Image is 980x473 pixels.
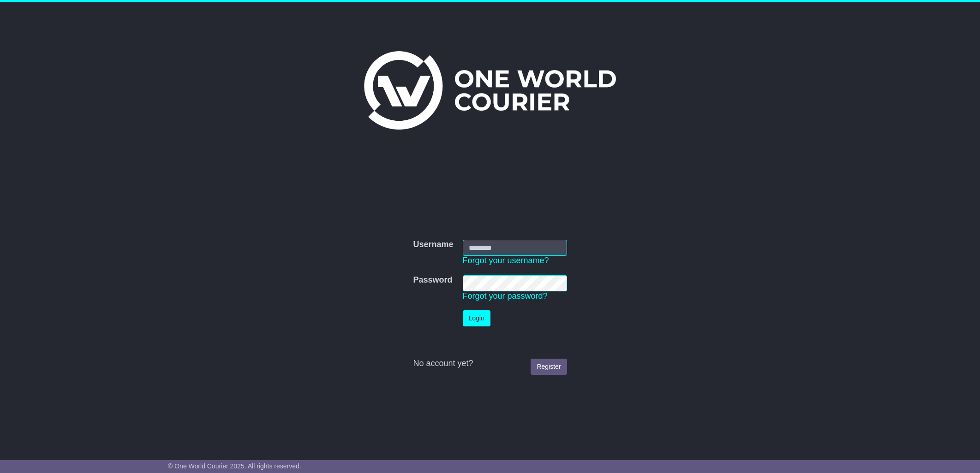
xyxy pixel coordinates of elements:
[168,462,301,470] span: © One World Courier 2025. All rights reserved.
[531,359,567,375] a: Register
[413,275,452,285] label: Password
[413,240,453,250] label: Username
[413,359,567,369] div: No account yet?
[463,310,490,326] button: Login
[463,291,548,301] a: Forgot your password?
[463,256,549,265] a: Forgot your username?
[364,51,616,130] img: One World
